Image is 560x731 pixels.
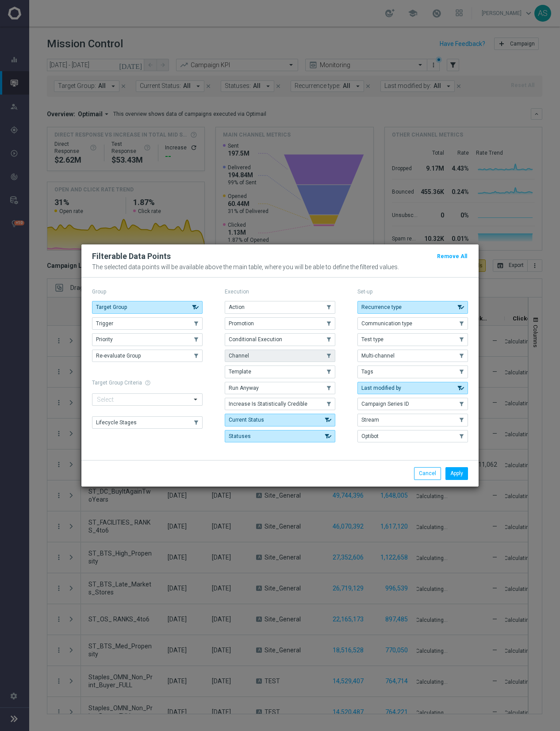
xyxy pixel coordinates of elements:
[225,398,335,410] button: Increase Is Statistically Credible
[357,430,468,442] button: Optibot
[96,419,137,426] span: Lifecycle Stages
[225,288,335,295] p: Execution
[361,304,402,310] span: Recurrence type
[92,317,203,330] button: Trigger
[361,433,379,439] span: Optibot
[357,350,468,362] button: Multi-channel
[229,433,251,439] span: Statuses
[225,365,335,378] button: Template
[96,353,141,359] span: Re-evaluate Group
[357,398,468,410] button: Campaign Series ID
[225,317,335,330] button: Promotion
[361,320,412,327] span: Communication type
[96,336,113,343] span: Priority
[229,353,249,359] span: Channel
[92,263,468,270] p: The selected data points will be available above the main table, where you will be able to define...
[225,382,335,394] button: Run Anyway
[229,385,259,391] span: Run Anyway
[445,467,468,480] button: Apply
[361,385,401,391] span: Last modified by
[225,301,335,313] button: Action
[225,430,335,442] button: Statuses
[414,467,441,480] button: Cancel
[229,417,264,423] span: Current Status
[92,380,203,386] h1: Target Group Criteria
[361,353,395,359] span: Multi-channel
[92,288,203,295] p: Group
[229,336,282,343] span: Conditional Execution
[92,333,203,346] button: Priority
[361,336,384,343] span: Test type
[357,301,468,313] button: Recurrence type
[92,301,203,313] button: Target Group
[357,288,468,295] p: Set-up
[225,350,335,362] button: Channel
[225,333,335,346] button: Conditional Execution
[361,417,379,423] span: Stream
[92,416,203,429] button: Lifecycle Stages
[361,369,373,375] span: Tags
[361,401,409,407] span: Campaign Series ID
[436,251,468,261] button: Remove All
[357,414,468,426] button: Stream
[357,382,468,394] button: Last modified by
[229,304,245,310] span: Action
[229,369,251,375] span: Template
[92,350,203,362] button: Re-evaluate Group
[357,317,468,330] button: Communication type
[225,414,335,426] button: Current Status
[145,380,151,386] span: help_outline
[357,365,468,378] button: Tags
[229,320,254,327] span: Promotion
[357,333,468,346] button: Test type
[229,401,307,407] span: Increase Is Statistically Credible
[92,251,171,262] h2: Filterable Data Points
[96,320,113,327] span: Trigger
[96,304,127,310] span: Target Group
